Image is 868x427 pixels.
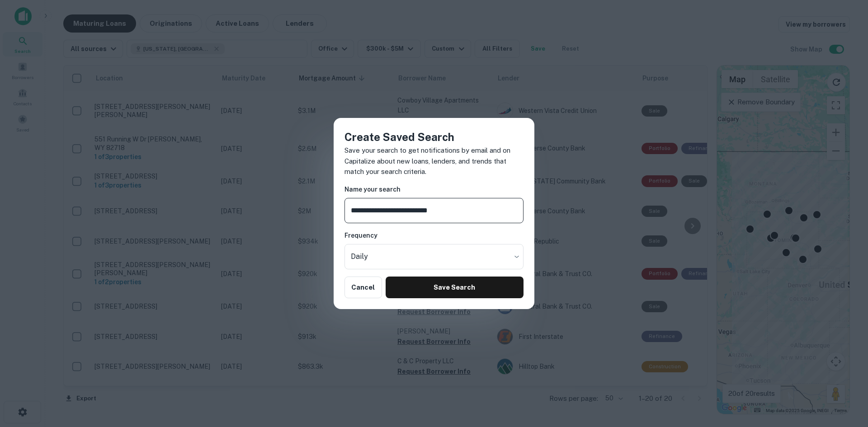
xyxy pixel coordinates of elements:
iframe: Chat Widget [823,355,868,398]
h6: Frequency [344,230,524,240]
div: Without label [344,244,524,269]
p: Save your search to get notifications by email and on Capitalize about new loans, lenders, and tr... [344,145,524,177]
h4: Create Saved Search [344,129,524,145]
button: Save Search [386,277,524,298]
h6: Name your search [344,184,524,194]
button: Cancel [344,277,382,298]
